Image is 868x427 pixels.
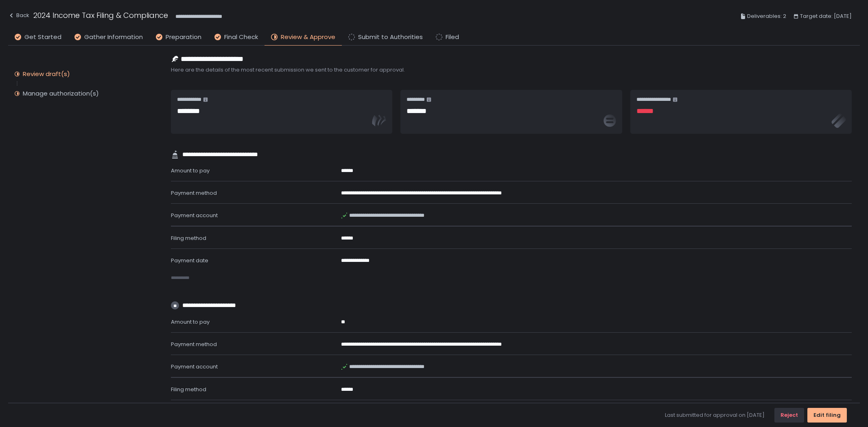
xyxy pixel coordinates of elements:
span: Get Started [24,33,61,42]
button: Reject [774,408,804,423]
span: Deliverables: 2 [747,11,786,21]
span: Final Check [224,33,258,42]
span: Last submitted for approval on [DATE] [665,412,765,419]
span: Payment date [171,257,208,264]
div: Edit filing [813,412,841,419]
h1: 2024 Income Tax Filing & Compliance [33,10,168,21]
span: Preparation [166,33,201,42]
span: Target date: [DATE] [800,11,852,21]
button: Edit filing [807,408,847,423]
div: Reject [781,412,798,419]
span: Payment method [171,340,217,348]
span: Filing method [171,386,206,393]
span: Gather Information [84,33,143,42]
span: Payment account [171,211,218,219]
span: Payment method [171,189,217,197]
span: Here are the details of the most recent submission we sent to the customer for approval. [171,66,852,74]
button: Back [8,10,29,23]
div: Review draft(s) [23,70,70,78]
span: Filed [446,33,459,42]
span: Amount to pay [171,318,210,326]
span: Review & Approve [281,33,335,42]
div: Manage authorization(s) [23,89,99,98]
span: Amount to pay [171,167,210,174]
span: Submit to Authorities [358,33,423,42]
div: Back [8,11,29,20]
span: Filing method [171,234,206,242]
span: Payment account [171,363,218,370]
